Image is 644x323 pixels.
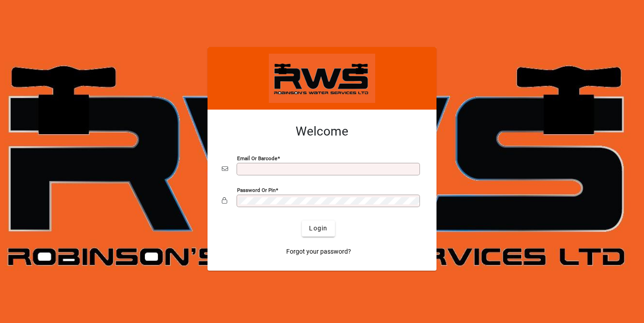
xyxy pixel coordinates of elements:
[237,187,275,193] mat-label: Password or Pin
[302,221,335,237] button: Login
[222,124,422,139] h2: Welcome
[237,155,277,161] mat-label: Email or Barcode
[309,224,327,233] span: Login
[286,247,351,256] span: Forgot your password?
[283,244,355,260] a: Forgot your password?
